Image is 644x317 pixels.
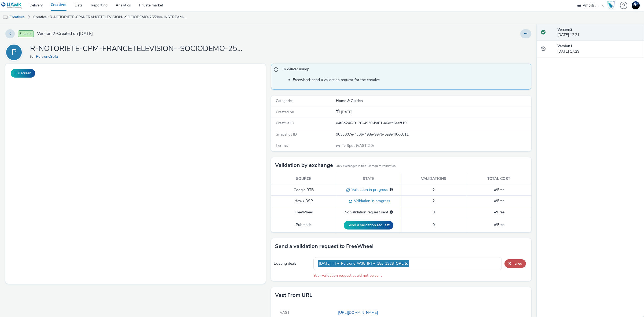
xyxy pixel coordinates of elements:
[275,161,333,169] h3: Validation by exchange
[340,110,352,115] div: Creation 25 August 2025, 17:29
[276,143,288,148] span: Format
[12,45,17,60] div: P
[275,291,312,299] h3: Vast from URL
[276,121,294,126] span: Creative ID
[607,1,617,10] a: Hawk Academy
[271,173,336,184] th: Source
[339,210,398,215] div: No validation request sent
[504,259,526,268] button: Failed
[493,187,504,192] span: Free
[30,54,36,59] span: for
[271,207,336,218] td: FreeWheel
[352,198,390,203] span: Validation in progress
[632,1,640,9] img: Support Hawk
[276,98,294,103] span: Categories
[433,198,435,203] span: 2
[557,27,640,38] div: [DATE] 12:21
[433,187,435,192] span: 2
[336,98,531,104] div: Home & Garden
[336,132,531,137] div: 9033007e-4c06-498e-9975-5a9e4f0dc811
[390,210,393,215] div: Please select a deal below and click on Send to send a validation request to FreeWheel.
[271,218,336,232] td: Pubmatic
[557,27,572,32] strong: Version 2
[30,44,245,54] h1: R-NOTORIETE-CPM-FRANCETELEVISION--SOCIODEMO-2559yo-INSTREAM-1x1-TV-15s-P-INSTREAM-1x1-W35STORE-$4...
[401,173,466,184] th: Validations
[557,43,640,54] div: [DATE] 17:29
[350,187,388,192] span: Validation in progress
[336,164,396,168] small: Only exchanges in this list require validation
[493,222,504,227] span: Free
[493,198,504,203] span: Free
[276,110,294,115] span: Created on
[336,121,531,126] div: e4f6b246-9128-4930-ba81-a6ecc6eeff19
[344,221,393,229] button: Send a validation request
[276,132,297,137] span: Snapshot ID
[275,242,374,250] h3: Send a validation request to FreeWheel
[319,261,404,266] span: [DATE]_FTV_Poltrone_W35_IPTV_15s_13€STORE
[271,196,336,207] td: Hawk DSP
[433,210,435,215] span: 0
[274,261,311,266] div: Existing deals
[280,310,290,315] span: VAST
[341,143,374,148] span: Tv Spot (VAST 2.0)
[557,43,572,49] strong: Version 1
[1,2,22,9] img: undefined Logo
[18,30,34,37] span: Enabled
[607,1,615,10] img: Hawk Academy
[36,54,60,59] a: PoltroneSofa
[11,69,35,78] button: Fullscreen
[493,210,504,215] span: Free
[5,50,25,55] a: P
[313,273,529,278] div: Your validation request could not be sent
[293,77,528,83] li: Freewheel: send a validation request for the creative
[31,11,192,24] a: Creative : R-NOTORIETE-CPM-FRANCETELEVISION--SOCIODEMO-2559yo-INSTREAM-1x1-TV-15s-P-INSTREAM-1x1-...
[466,173,532,184] th: Total cost
[282,67,526,74] span: To deliver using:
[336,173,401,184] th: State
[3,15,8,20] img: tv
[271,184,336,196] td: Google RTB
[37,31,93,37] span: Version 2 - Created on [DATE]
[338,310,380,315] a: [URL][DOMAIN_NAME]
[433,222,435,227] span: 0
[340,110,352,115] span: [DATE]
